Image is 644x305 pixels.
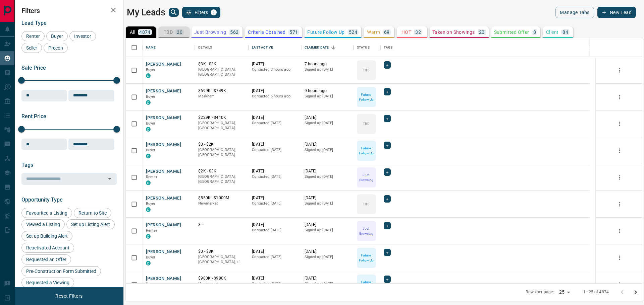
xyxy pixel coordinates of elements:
[384,115,391,122] div: +
[386,249,388,256] span: +
[24,210,70,216] span: Favourited a Listing
[305,281,350,287] p: Signed up [DATE]
[211,10,216,15] span: 1
[358,226,375,236] p: Just Browsing
[146,276,181,282] button: [PERSON_NAME]
[146,202,156,206] span: Buyer
[146,175,157,179] span: Renter
[432,30,475,34] p: Taken on Showings
[195,38,249,57] div: Details
[556,287,573,297] div: 25
[384,38,393,57] div: Tags
[307,30,344,34] p: Future Follow Up
[614,119,625,129] button: more
[363,68,369,73] p: TBD
[21,7,117,15] h2: Filters
[146,207,151,212] div: condos.ca
[143,38,195,57] div: Name
[198,222,245,228] p: $---
[386,222,388,229] span: +
[146,148,156,152] span: Buyer
[146,38,156,57] div: Name
[252,88,298,94] p: [DATE]
[305,147,350,153] p: Signed up [DATE]
[614,172,625,182] button: more
[66,219,115,229] div: Set up Listing Alert
[146,249,181,255] button: [PERSON_NAME]
[384,61,391,69] div: +
[146,234,151,239] div: condos.ca
[305,201,350,206] p: Signed up [DATE]
[21,113,46,120] span: Rent Price
[146,154,151,158] div: condos.ca
[24,222,62,227] span: Viewed a Listing
[146,180,151,185] div: condos.ca
[46,45,65,51] span: Precon
[614,65,625,75] button: more
[384,88,391,95] div: +
[198,94,245,99] p: Markham
[386,142,388,149] span: +
[614,146,625,156] button: more
[146,168,181,175] button: [PERSON_NAME]
[386,196,388,202] span: +
[305,94,350,99] p: Signed up [DATE]
[21,278,74,288] div: Requested a Viewing
[384,276,391,283] div: +
[105,174,114,183] button: Open
[146,228,157,233] span: Renter
[146,195,181,202] button: [PERSON_NAME]
[252,228,298,233] p: Contacted [DATE]
[562,30,568,34] p: 84
[252,38,273,57] div: Last Active
[386,276,388,283] span: +
[146,61,181,68] button: [PERSON_NAME]
[252,61,298,67] p: [DATE]
[252,67,298,72] p: Contacted 3 hours ago
[252,195,298,201] p: [DATE]
[526,289,554,295] p: Rows per page:
[146,282,156,286] span: Buyer
[21,31,45,41] div: Renter
[614,280,625,290] button: more
[139,30,151,34] p: 4874
[146,88,181,94] button: [PERSON_NAME]
[384,30,390,34] p: 69
[305,121,350,126] p: Signed up [DATE]
[354,38,380,57] div: Status
[248,30,285,34] p: Criteria Obtained
[21,254,71,264] div: Requested an Offer
[21,20,47,26] span: Lead Type
[249,38,301,57] div: Last Active
[182,7,221,18] button: Filters1
[252,276,298,281] p: [DATE]
[289,30,298,34] p: 571
[146,222,181,228] button: [PERSON_NAME]
[386,169,388,175] span: +
[24,245,72,250] span: Reactivated Account
[614,92,625,102] button: more
[384,222,391,229] div: +
[384,142,391,149] div: +
[386,88,388,95] span: +
[415,30,421,34] p: 32
[252,249,298,254] p: [DATE]
[629,286,642,299] button: Go to next page
[198,38,212,57] div: Details
[21,197,63,203] span: Opportunity Type
[252,174,298,179] p: Contacted [DATE]
[146,261,151,265] div: condos.ca
[479,30,485,34] p: 20
[358,146,375,156] p: Future Follow Up
[305,249,350,254] p: [DATE]
[358,172,375,182] p: Just Browsing
[198,88,245,94] p: $699K - $749K
[49,33,65,39] span: Buyer
[533,30,536,34] p: 8
[546,30,558,34] p: Client
[146,121,156,126] span: Buyer
[198,276,245,281] p: $980K - $980K
[198,67,245,77] p: [GEOGRAPHIC_DATA], [GEOGRAPHIC_DATA]
[380,38,590,57] div: Tags
[198,142,245,147] p: $0 - $2K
